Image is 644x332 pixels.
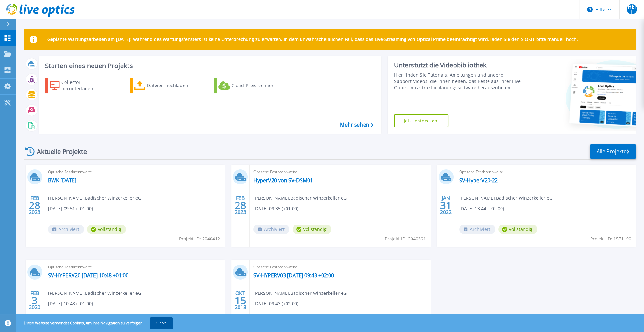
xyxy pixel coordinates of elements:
font: Vollständig [303,226,327,233]
div: Dateien hochladen [147,79,198,92]
font: OKT [235,291,245,296]
a: Cloud-Preisrechner [214,78,285,93]
span: [DATE] 13:44 (+01:00) [459,205,504,212]
font: 2018 [235,305,246,310]
a: SV-HyperV20-22 [459,177,498,183]
span: [DATE] 09:43 (+02:00) [253,300,298,307]
div: Hier finden Sie Tutorials, Anleitungen und andere Support-Videos, die Ihnen helfen, das Beste aus... [394,72,521,91]
p: Geplante Wartungsarbeiten am [DATE]: Während des Wartungsfensters ist keine Unterbrechung zu erwa... [47,37,578,42]
font: Hilfe [595,6,605,13]
a: HyperV20 von SV-DSM01 [253,177,313,183]
div: Collector herunterladen [61,79,112,92]
span: [PERSON_NAME] , Badischer Winzerkeller eG [253,290,347,297]
a: Alle Projekte [590,144,636,159]
span: 28 [235,203,246,208]
font: Alle Projekte [597,149,627,155]
font: Aktuelle Projekte [37,148,87,155]
span: [DATE] 09:35 (+01:00) [253,205,298,212]
font: FEB [236,196,245,201]
a: Collector herunterladen [45,78,116,93]
span: Optische Festbrennweite [48,264,221,271]
font: Archiviert [264,226,285,233]
font: 2023 [29,210,40,215]
span: [PERSON_NAME] , Badischer Winzerkeller eG [48,195,141,202]
font: FEB [31,291,39,296]
div: Unterstützt die Videobibliothek [394,61,521,69]
span: 15 [235,298,246,303]
a: Jetzt entdecken! [394,114,448,127]
span: Optische Festbrennweite [48,169,221,176]
span: Projekt-ID: 1571190 [590,235,631,242]
h3: Starten eines neuen Projekts [45,62,373,69]
font: Vollständig [98,226,121,233]
span: HEIT [627,4,637,14]
a: Dateien hochladen [130,78,201,93]
span: Projekt-ID: 2040391 [385,235,426,242]
font: Vollständig [509,226,532,233]
span: Optische Festbrennweite [253,264,426,271]
div: Cloud-Preisrechner [232,79,282,92]
font: 2022 [440,210,452,215]
span: [PERSON_NAME] , Badischer Winzerkeller eG [48,290,141,297]
button: OKAY [150,317,173,329]
font: Archiviert [470,226,490,233]
span: 28 [29,203,40,208]
span: [DATE] 09:51 (+01:00) [48,205,93,212]
span: Projekt-ID: 2040412 [179,235,220,242]
span: 31 [440,203,452,208]
span: 3 [32,298,38,303]
font: Mehr sehen [340,121,369,128]
font: FEB [31,196,39,201]
font: Archiviert [59,226,79,233]
span: Optische Festbrennweite [253,169,426,176]
span: [PERSON_NAME] , Badischer Winzerkeller eG [253,195,347,202]
span: Optische Festbrennweite [459,169,632,176]
font: 2020 [29,305,40,310]
span: [PERSON_NAME] , Badischer Winzerkeller eG [459,195,552,202]
span: [DATE] 10:48 (+01:00) [48,300,93,307]
font: JAN [442,196,450,201]
font: Diese Website verwendet Cookies, um Ihre Navigation zu verfolgen. [24,320,143,326]
a: SV-HYPERV20 [DATE] 10:48 +01:00 [48,272,128,279]
a: SV-HYPERV03 [DATE] 09:43 +02:00 [253,272,334,279]
a: BWK [DATE] [48,177,76,183]
a: Mehr sehen [340,122,373,128]
font: 2023 [235,210,246,215]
